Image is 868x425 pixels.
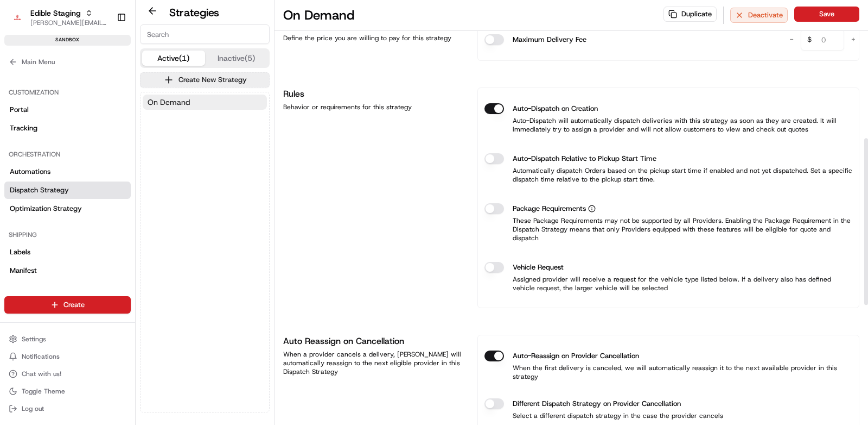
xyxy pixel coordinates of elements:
img: 1736555255976-a54dd68f-1ca7-489b-9aae-adbdc363a1c4 [11,103,30,123]
p: These Package Requirements may not be supported by all Providers. Enabling the Package Requiremen... [484,216,852,242]
span: Portal [10,105,29,115]
div: Orchestration [4,146,131,163]
div: Customization [4,84,131,101]
span: On Demand [148,97,190,108]
span: Notifications [22,352,60,361]
span: Chat with us! [22,370,61,378]
span: Tracking [10,123,37,133]
h1: On Demand [283,7,354,24]
a: 💻API Documentation [87,153,178,172]
span: $ [803,30,816,52]
span: Knowledge Base [22,157,83,168]
button: Notifications [4,349,131,364]
button: Create [4,296,131,314]
div: 📗 [11,158,20,167]
p: Select a different dispatch strategy in the case the provider cancels [484,411,723,420]
span: Settings [22,335,46,343]
div: Behavior or requirements for this strategy [283,103,464,111]
a: Tracking [4,120,131,137]
button: Edible Staging [30,8,81,18]
button: Active (1) [142,51,205,66]
span: Toggle Theme [22,387,65,396]
label: Auto-Dispatch on Creation [513,103,598,114]
a: Dispatch Strategy [4,182,131,199]
span: Create [63,300,85,310]
button: Start new chat [184,107,197,120]
span: API Documentation [103,157,174,168]
p: Welcome 👋 [11,43,197,60]
span: Package Requirements [513,203,586,214]
div: 💻 [92,158,100,167]
span: Manifest [10,266,37,276]
input: Search [140,24,270,44]
div: Shipping [4,226,131,243]
button: Edible StagingEdible Staging[PERSON_NAME][EMAIL_ADDRESS][DOMAIN_NAME] [4,4,112,30]
button: Deactivate [730,8,788,23]
label: Different Dispatch Strategy on Provider Cancellation [513,398,681,409]
p: When the first delivery is canceled, we will automatically reassign it to the next available prov... [484,364,852,381]
p: Auto-Dispatch will automatically dispatch deliveries with this strategy as soon as they are creat... [484,116,852,134]
label: Maximum Delivery Fee [513,34,586,45]
span: Pylon [108,184,131,192]
button: Duplicate [663,7,717,22]
h2: Strategies [169,5,219,20]
button: [PERSON_NAME][EMAIL_ADDRESS][DOMAIN_NAME] [30,18,108,27]
label: Vehicle Request [513,262,564,273]
p: Automatically dispatch Orders based on the pickup start time if enabled and not yet dispatched. S... [484,166,852,184]
button: Create New Strategy [140,72,270,87]
button: Chat with us! [4,366,131,382]
button: Log out [4,401,131,416]
span: Optimization Strategy [10,204,82,214]
div: Start new chat [37,103,178,114]
button: Toggle Theme [4,384,131,399]
input: Clear [28,70,179,81]
span: Labels [10,247,30,257]
button: Inactive (5) [205,51,268,66]
div: We're available if you need us! [37,114,137,123]
h1: Auto Reassign on Cancellation [283,335,464,348]
span: Automations [10,167,50,177]
img: Edible Staging [9,9,26,26]
a: Labels [4,243,131,261]
span: Log out [22,404,44,413]
span: Dispatch Strategy [10,185,69,195]
div: When a provider cancels a delivery, [PERSON_NAME] will automatically reassign to the next eligibl... [283,350,464,376]
button: Package Requirements [588,205,596,212]
p: Assigned provider will receive a request for the vehicle type listed below. If a delivery also ha... [484,275,852,292]
div: Define the price you are willing to pay for this strategy [283,34,464,42]
a: Portal [4,101,131,118]
button: Settings [4,332,131,347]
a: Optimization Strategy [4,200,131,217]
label: Auto-Dispatch Relative to Pickup Start Time [513,153,656,164]
button: Main Menu [4,54,131,70]
button: Save [794,7,859,22]
button: On Demand [143,95,267,110]
label: Auto-Reassign on Provider Cancellation [513,351,639,361]
div: sandbox [4,35,131,46]
a: 📗Knowledge Base [7,153,87,172]
img: Nash [11,10,33,32]
a: Automations [4,163,131,180]
span: Main Menu [22,58,55,66]
h1: Rules [283,87,464,101]
a: Manifest [4,262,131,279]
a: Powered byPylon [76,183,131,192]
